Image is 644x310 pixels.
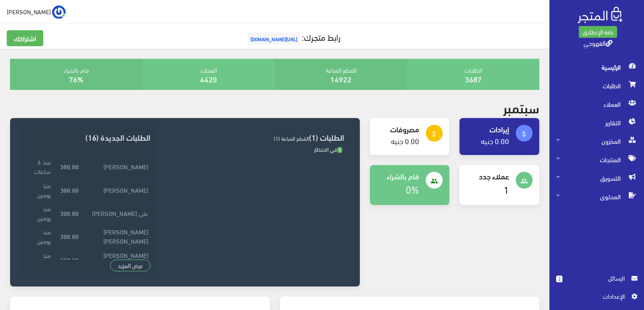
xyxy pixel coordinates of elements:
[10,59,143,90] div: قام بالشراء
[60,208,79,218] strong: 300.00
[143,59,275,90] div: العملاء
[25,155,53,178] td: منذ 6 ساعات
[481,134,509,147] a: 0.00 جنيه
[556,292,637,305] a: اﻹعدادات
[81,155,150,178] td: [PERSON_NAME]
[504,180,509,198] a: 1
[556,276,562,282] span: 2
[60,162,79,171] strong: 300.00
[25,248,53,271] td: منذ يومين
[60,231,79,241] strong: 300.00
[549,95,644,113] a: العملاء
[556,187,637,206] span: المحتوى
[25,225,53,248] td: منذ يومين
[406,180,419,198] a: 0%
[200,72,217,86] a: 4420
[81,225,150,248] td: [PERSON_NAME] [PERSON_NAME]
[549,132,644,150] a: المخزون
[7,6,51,17] span: [PERSON_NAME]
[407,59,539,90] div: الطلبات
[549,187,644,206] a: المحتوى
[337,147,343,153] span: 1
[579,26,617,38] a: باقة الإنطلاق
[430,177,438,185] i: people
[520,130,528,138] i: attach_money
[520,177,528,185] i: people
[556,58,637,76] span: الرئيسية
[314,144,343,154] span: في الانتظار
[110,260,150,271] a: عرض المزيد
[556,273,637,292] a: 2 الرسائل
[377,172,420,180] h4: قام بالشراء
[556,169,637,187] span: التسويق
[377,125,420,133] h4: مصروفات
[466,125,509,133] h4: إيرادات
[60,185,79,194] strong: 300.00
[563,292,624,301] span: اﻹعدادات
[391,134,419,147] a: 0.00 جنيه
[7,5,66,18] a: ... [PERSON_NAME]
[81,201,150,224] td: على [PERSON_NAME]
[549,76,644,95] a: الطلبات
[466,172,509,180] h4: عملاء جدد
[556,113,637,132] span: التقارير
[275,59,407,90] div: القطع المباعة
[549,58,644,76] a: الرئيسية
[503,100,539,115] h2: سبتمبر
[556,76,637,95] span: الطلبات
[69,72,83,86] a: 76%
[578,7,623,23] img: .
[549,150,644,169] a: المنتجات
[164,133,345,141] h3: الطلبات (1)
[81,178,150,201] td: [PERSON_NAME]
[556,150,637,169] span: المنتجات
[430,130,438,138] i: attach_money
[246,29,340,45] a: رابط متجرك:[URL][DOMAIN_NAME]
[25,178,53,201] td: منذ يومين
[60,255,79,264] strong: 300.00
[25,201,53,224] td: منذ يومين
[52,5,66,19] img: ...
[81,248,150,271] td: [PERSON_NAME] [PERSON_NAME]
[330,72,351,86] a: 14922
[7,30,43,46] a: اشتراكك
[549,113,644,132] a: التقارير
[556,132,637,150] span: المخزون
[556,95,637,113] span: العملاء
[274,133,309,143] span: القطع المباعة (1)
[569,273,625,283] span: الرسائل
[583,37,612,49] a: القهوجي
[25,133,150,141] h3: الطلبات الجديدة (16)
[248,32,300,45] span: [URL][DOMAIN_NAME]
[465,72,482,86] a: 3687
